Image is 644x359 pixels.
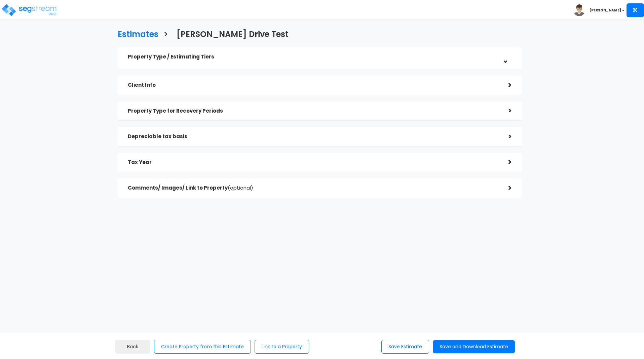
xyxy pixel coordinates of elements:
[177,30,289,40] h3: [PERSON_NAME] Drive Test
[163,30,168,40] h3: >
[498,183,512,193] div: >
[255,340,309,354] button: Link to a Property
[498,80,512,90] div: >
[128,82,498,88] h5: Client Info
[118,30,158,40] h3: Estimates
[128,185,498,191] h5: Comments/ Images/ Link to Property
[172,23,289,44] a: [PERSON_NAME] Drive Test
[113,23,158,44] a: Estimates
[1,3,58,17] img: logo_pro_r.png
[498,157,512,167] div: >
[128,108,498,114] h5: Property Type for Recovery Periods
[381,340,429,354] button: Save Estimate
[128,54,498,60] h5: Property Type / Estimating Tiers
[500,50,510,64] div: >
[573,4,585,16] img: avatar.png
[498,131,512,142] div: >
[128,134,498,139] h5: Depreciable tax basis
[228,184,253,191] span: (optional)
[433,340,515,353] button: Save and Download Estimate
[115,340,150,354] button: Back
[498,106,512,116] div: >
[154,340,251,354] button: Create Property from this Estimate
[590,8,621,13] b: [PERSON_NAME]
[128,160,498,165] h5: Tax Year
